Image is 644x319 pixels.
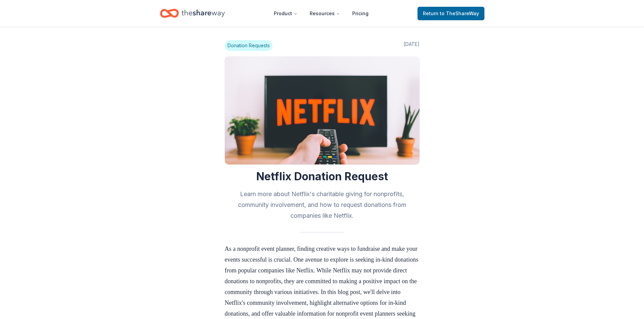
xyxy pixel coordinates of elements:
[268,7,303,20] button: Product
[440,10,479,16] span: to TheShareWay
[423,9,479,18] span: Return
[225,40,272,51] span: Donation Requests
[268,5,374,21] nav: Main
[225,170,420,183] h1: Netflix Donation Request
[404,40,420,51] span: [DATE]
[160,5,225,21] a: Home
[347,7,374,20] a: Pricing
[225,189,420,221] h2: Learn more about Netflix's charitable giving for nonprofits, community involvement, and how to re...
[304,7,345,20] button: Resources
[418,7,484,20] a: Returnto TheShareWay
[225,56,420,164] img: Image for Netflix Donation Request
